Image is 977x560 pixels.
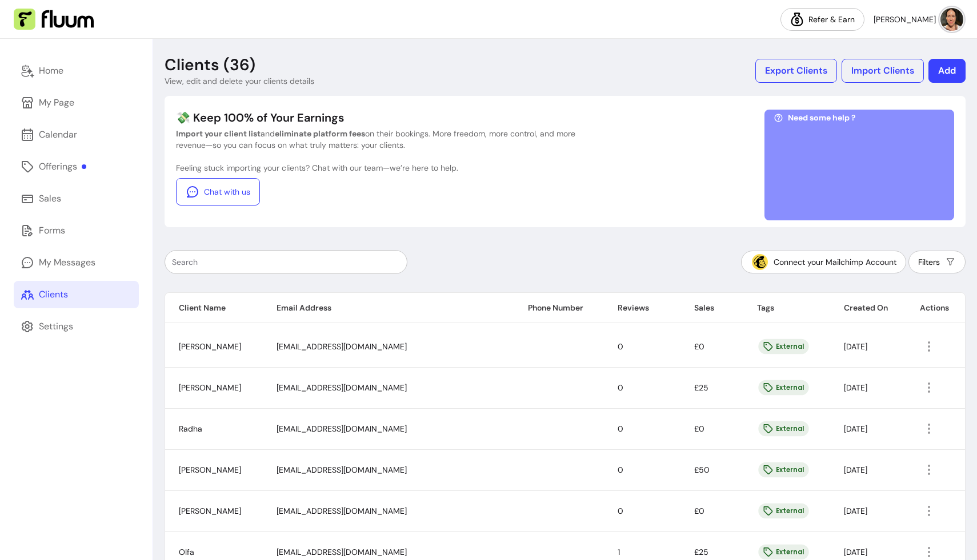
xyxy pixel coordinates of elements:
[844,547,867,557] span: [DATE]
[618,465,623,475] span: 0
[179,424,202,434] span: Radha
[39,96,74,110] div: My Page
[618,506,623,516] span: 0
[694,547,708,557] span: £25
[179,465,241,475] span: [PERSON_NAME]
[165,75,314,87] p: View, edit and delete your clients details
[908,251,966,273] button: Filters
[14,57,139,84] a: Home
[165,55,255,75] p: Clients (36)
[758,503,808,519] div: External
[741,251,906,273] button: Connect your Mailchimp Account
[618,424,623,434] span: 0
[743,293,830,323] th: Tags
[39,192,61,206] div: Sales
[176,128,576,151] p: and on their bookings. More freedom, more control, and more revenue—so you can focus on what trul...
[39,160,86,174] div: Offerings
[14,281,139,308] a: Clients
[604,293,680,323] th: Reviews
[758,421,808,437] div: External
[14,89,139,116] a: My Page
[14,153,139,180] a: Offerings
[928,59,966,83] button: Add
[277,465,407,475] span: [EMAIL_ADDRESS][DOMAIN_NAME]
[39,288,68,301] div: Clients
[165,293,263,323] th: Client Name
[755,59,837,83] button: Export Clients
[172,256,400,268] input: Search
[277,424,407,434] span: [EMAIL_ADDRESS][DOMAIN_NAME]
[176,162,576,174] p: Feeling stuck importing your clients? Chat with our team—we’re here to help.
[277,506,407,516] span: [EMAIL_ADDRESS][DOMAIN_NAME]
[39,256,95,269] div: My Messages
[940,8,963,31] img: avatar
[844,341,867,352] span: [DATE]
[14,249,139,276] a: My Messages
[14,217,139,244] a: Forms
[14,121,139,148] a: Calendar
[618,547,620,557] span: 1
[14,9,94,30] img: Fluum Logo
[844,506,867,516] span: [DATE]
[906,293,965,323] th: Actions
[179,506,241,516] span: [PERSON_NAME]
[277,341,407,352] span: [EMAIL_ADDRESS][DOMAIN_NAME]
[842,59,924,83] button: Import Clients
[176,110,576,126] p: 💸 Keep 100% of Your Earnings
[514,293,604,323] th: Phone Number
[874,14,936,25] span: [PERSON_NAME]
[179,341,241,352] span: [PERSON_NAME]
[694,424,704,434] span: £0
[780,8,864,31] a: Refer & Earn
[275,128,365,139] b: eliminate platform fees
[830,293,906,323] th: Created On
[758,545,808,560] div: External
[758,339,808,354] div: External
[758,380,808,396] div: External
[14,313,139,340] a: Settings
[694,382,708,393] span: £25
[844,424,867,434] span: [DATE]
[263,293,514,323] th: Email Address
[788,112,856,123] span: Need some help ?
[176,178,260,206] a: Chat with us
[618,382,623,393] span: 0
[39,320,73,333] div: Settings
[874,8,963,31] button: avatar[PERSON_NAME]
[179,547,194,557] span: Olfa
[39,224,65,237] div: Forms
[844,465,867,475] span: [DATE]
[618,341,623,352] span: 0
[758,462,808,478] div: External
[844,382,867,393] span: [DATE]
[176,128,261,139] b: Import your client list
[751,253,769,271] img: Mailchimp Icon
[39,64,63,78] div: Home
[680,293,743,323] th: Sales
[277,382,407,393] span: [EMAIL_ADDRESS][DOMAIN_NAME]
[694,506,704,516] span: £0
[694,341,704,352] span: £0
[179,382,241,393] span: [PERSON_NAME]
[694,465,710,475] span: £50
[39,128,77,142] div: Calendar
[277,547,407,557] span: [EMAIL_ADDRESS][DOMAIN_NAME]
[14,185,139,212] a: Sales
